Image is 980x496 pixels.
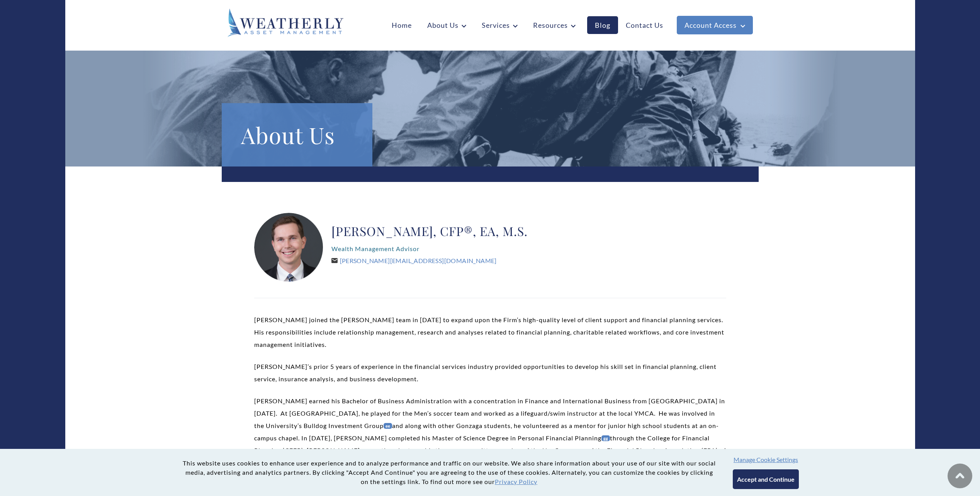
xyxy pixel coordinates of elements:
a: Blog [587,16,618,34]
a: Privacy Policy [495,478,537,485]
p: Wealth Management Advisor [331,243,528,255]
h1: About Us [241,122,353,147]
p: This website uses cookies to enhance user experience and to analyze performance and traffic on ou... [181,459,717,486]
a: gg [601,435,610,441]
a: Contact Us [618,16,671,34]
a: Services [474,16,525,34]
p: [PERSON_NAME] earned his Bachelor of Business Administration with a concentration in Finance and ... [254,395,726,481]
button: Manage Cookie Settings [734,456,798,463]
a: Account Access [677,16,753,34]
a: About Us [420,16,474,34]
p: [PERSON_NAME] joined the [PERSON_NAME] team in [DATE] to expand upon the Firm’s high-quality leve... [254,314,726,351]
a: Resources [525,16,583,34]
h2: [PERSON_NAME], CFP®, EA, M.S. [331,223,528,239]
button: Accept and Continue [733,469,799,489]
a: Home [384,16,420,34]
a: ee [384,423,392,429]
a: [PERSON_NAME][EMAIL_ADDRESS][DOMAIN_NAME] [331,257,497,264]
img: Weatherly [228,8,343,37]
p: [PERSON_NAME]’s prior 5 years of experience in the financial services industry provided opportuni... [254,360,726,385]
